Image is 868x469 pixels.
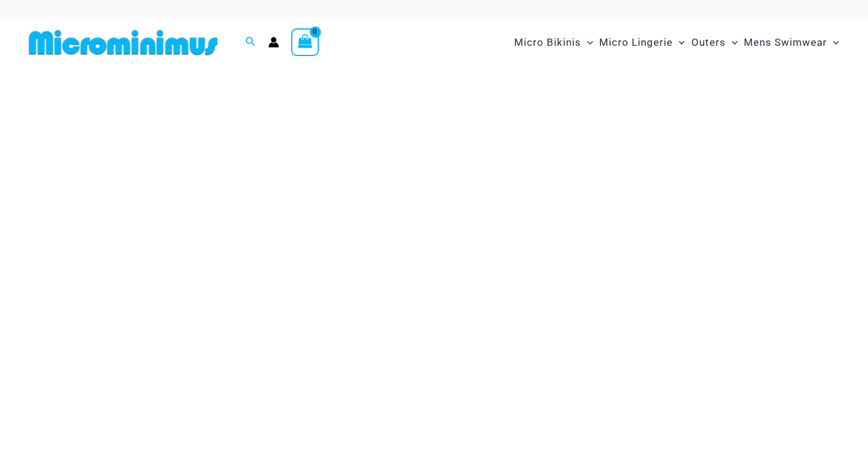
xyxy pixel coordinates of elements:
[514,27,581,58] span: Micro Bikinis
[726,27,738,58] span: Menu Toggle
[691,27,726,58] span: Outers
[245,35,256,50] a: Search icon link
[744,27,827,58] span: Mens Swimwear
[511,24,596,61] a: Micro BikinisMenu ToggleMenu Toggle
[581,27,593,58] span: Menu Toggle
[673,27,685,58] span: Menu Toggle
[509,22,844,63] nav: Site Navigation
[827,27,839,58] span: Menu Toggle
[24,29,222,56] img: MM SHOP LOGO FLAT
[268,37,279,48] a: Account icon link
[596,24,688,61] a: Micro LingerieMenu ToggleMenu Toggle
[741,24,842,61] a: Mens SwimwearMenu ToggleMenu Toggle
[291,28,319,56] a: View Shopping Cart, empty
[599,27,673,58] span: Micro Lingerie
[688,24,741,61] a: OutersMenu ToggleMenu Toggle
